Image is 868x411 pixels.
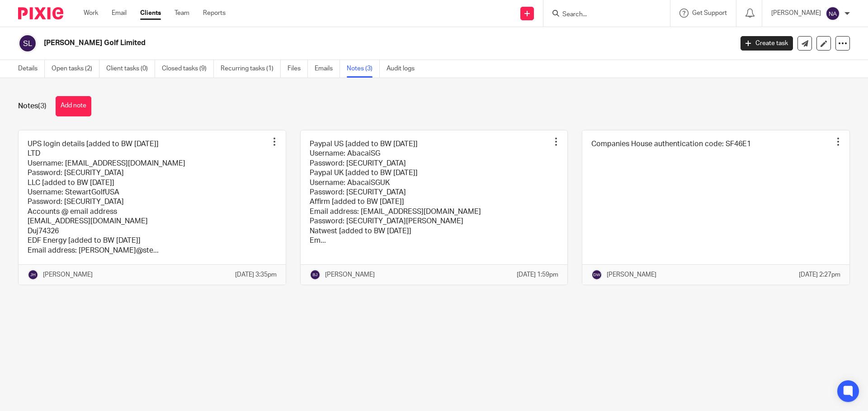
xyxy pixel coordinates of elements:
p: [PERSON_NAME] [771,9,821,18]
h1: Notes [18,102,47,111]
img: svg%3E [18,34,37,53]
img: svg%3E [591,269,602,280]
a: Notes (3) [347,60,380,78]
a: Recurring tasks (1) [221,60,281,78]
a: Client tasks (0) [106,60,155,78]
input: Search [561,11,643,19]
a: Files [288,60,308,78]
p: [PERSON_NAME] [607,270,656,279]
a: Clients [140,9,161,18]
a: Work [84,9,98,18]
a: Audit logs [387,60,421,78]
p: [PERSON_NAME] [325,270,375,279]
p: [PERSON_NAME] [43,270,93,279]
a: Closed tasks (9) [162,60,214,78]
p: [DATE] 3:35pm [235,270,277,279]
a: Create task [741,36,793,51]
img: Pixie [18,7,63,19]
a: Email [112,9,127,18]
img: svg%3E [28,269,38,280]
a: Emails [315,60,340,78]
p: [DATE] 1:59pm [517,270,558,279]
a: Details [18,60,45,78]
h2: [PERSON_NAME] Golf Limited [44,38,590,48]
a: Team [175,9,189,18]
img: svg%3E [310,269,321,280]
p: [DATE] 2:27pm [799,270,840,279]
img: svg%3E [826,6,840,21]
a: Reports [203,9,226,18]
a: Open tasks (2) [52,60,99,78]
button: Add note [56,96,91,116]
span: Get Support [692,10,727,16]
span: (3) [38,102,47,110]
